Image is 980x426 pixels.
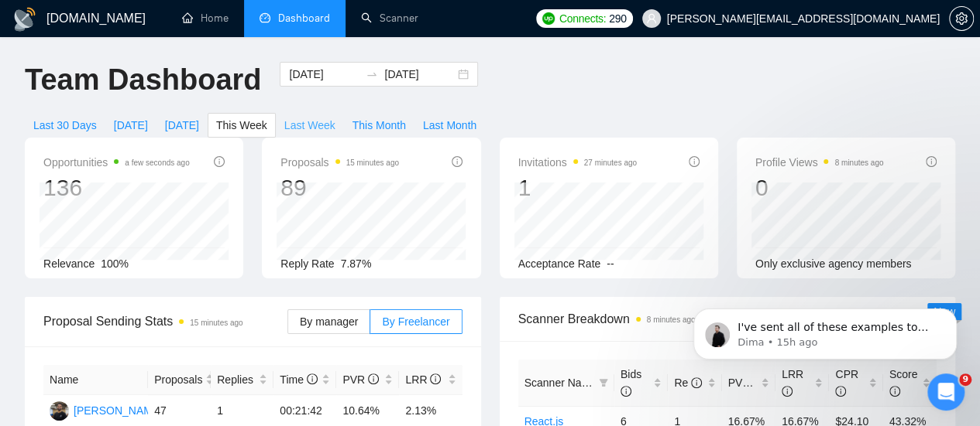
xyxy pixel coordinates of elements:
img: upwork-logo.png [542,12,555,25]
span: info-circle [430,373,441,384]
span: info-circle [689,156,700,167]
span: This Month [352,117,406,134]
span: Relevance [43,257,95,270]
a: searchScanner [361,12,418,25]
span: [DATE] [165,117,199,134]
span: Dashboard [278,12,330,25]
img: MJ [50,401,69,421]
span: Only exclusive agency members [755,257,912,270]
div: 89 [280,173,399,203]
span: PVR [728,377,765,389]
div: 1 [518,173,637,203]
div: 136 [43,173,190,203]
span: user [646,13,657,24]
span: Proposals [154,371,202,388]
span: Replies [217,371,256,388]
img: logo [12,7,37,32]
a: homeHome [182,12,229,25]
span: Last Week [284,117,335,134]
span: -- [607,257,614,270]
span: By manager [300,315,358,328]
span: [DATE] [114,117,148,134]
span: Score [889,368,918,397]
iframe: Intercom notifications message [670,276,980,384]
span: Scanner Breakdown [518,309,937,329]
a: setting [949,12,974,25]
span: CPR [835,368,858,397]
button: Last Month [414,113,485,138]
span: Invitations [518,153,637,172]
time: 8 minutes ago [834,158,883,167]
iframe: Intercom live chat [927,373,965,411]
span: info-circle [621,386,631,397]
span: This Week [216,117,267,134]
span: I've sent all of these examples to our dev team for the investigation - for now, I see that these... [67,45,263,180]
span: dashboard [260,12,270,23]
span: info-circle [782,386,793,397]
th: Proposals [148,365,211,395]
span: LRR [405,373,441,386]
span: setting [950,12,973,25]
span: Time [280,373,317,386]
span: Proposal Sending Stats [43,312,287,331]
span: By Freelancer [382,315,449,328]
button: Last Week [276,113,344,138]
span: to [366,68,378,80]
span: info-circle [452,156,462,167]
time: 27 minutes ago [584,158,637,167]
span: 9 [959,373,971,386]
time: 15 minutes ago [346,158,399,167]
span: info-circle [307,373,318,384]
input: End date [384,66,455,83]
div: 0 [755,173,884,203]
th: Replies [211,365,273,395]
span: Profile Views [755,153,884,172]
div: [PERSON_NAME] [74,402,163,419]
button: Last 30 Days [25,113,105,138]
span: PVR [342,373,379,386]
span: info-circle [835,386,846,397]
span: 7.87% [341,257,372,270]
input: Start date [289,66,359,83]
span: Acceptance Rate [518,257,601,270]
time: a few seconds ago [125,158,189,167]
span: Proposals [280,153,399,172]
span: Opportunities [43,153,190,172]
span: Reply Rate [280,257,334,270]
span: swap-right [366,68,378,80]
span: Re [674,377,702,389]
span: filter [599,378,608,387]
span: filter [596,371,611,394]
a: MJ[PERSON_NAME] [50,404,163,416]
span: Scanner Name [524,377,597,389]
p: Message from Dima, sent 15h ago [67,60,267,73]
span: Last Month [423,117,476,134]
span: Last 30 Days [33,117,97,134]
span: 290 [609,10,626,27]
span: LRR [782,368,803,397]
span: 100% [101,257,129,270]
span: info-circle [926,156,937,167]
span: info-circle [889,386,900,397]
button: [DATE] [156,113,208,138]
span: Bids [621,368,641,397]
h1: Team Dashboard [25,62,261,98]
th: Name [43,365,148,395]
button: This Month [344,113,414,138]
time: 15 minutes ago [190,319,242,327]
button: This Week [208,113,276,138]
span: info-circle [214,156,225,167]
span: info-circle [368,373,379,384]
button: setting [949,6,974,31]
time: 8 minutes ago [647,315,696,324]
span: Connects: [559,10,606,27]
button: [DATE] [105,113,156,138]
